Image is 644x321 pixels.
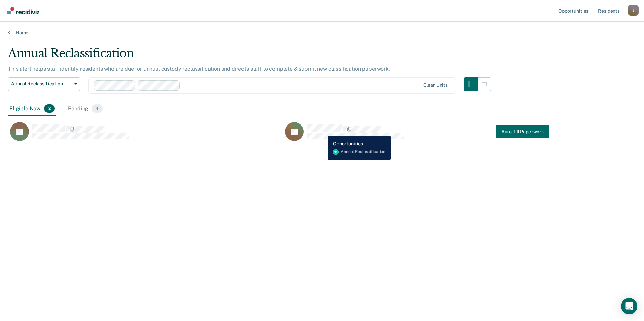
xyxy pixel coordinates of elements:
div: Clear units [423,82,448,88]
span: 2 [44,104,55,113]
div: Open Intercom Messenger [621,298,637,314]
span: 4 [92,104,102,113]
button: Profile dropdown button [628,5,639,16]
div: Annual Reclassification [8,46,491,66]
div: CaseloadOpportunityCell-00619540 [283,122,558,149]
span: Annual Reclassification [11,81,72,87]
div: CaseloadOpportunityCell-00438496 [8,122,283,149]
div: Pending4 [67,102,104,116]
a: Home [8,30,636,36]
a: Navigate to form link [496,125,549,138]
img: Recidiviz [7,7,39,14]
div: t [628,5,639,16]
div: Eligible Now2 [8,102,56,116]
button: Auto-fill Paperwork [496,125,549,138]
p: This alert helps staff identify residents who are due for annual custody reclassification and dir... [8,66,390,72]
button: Annual Reclassification [8,77,80,91]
